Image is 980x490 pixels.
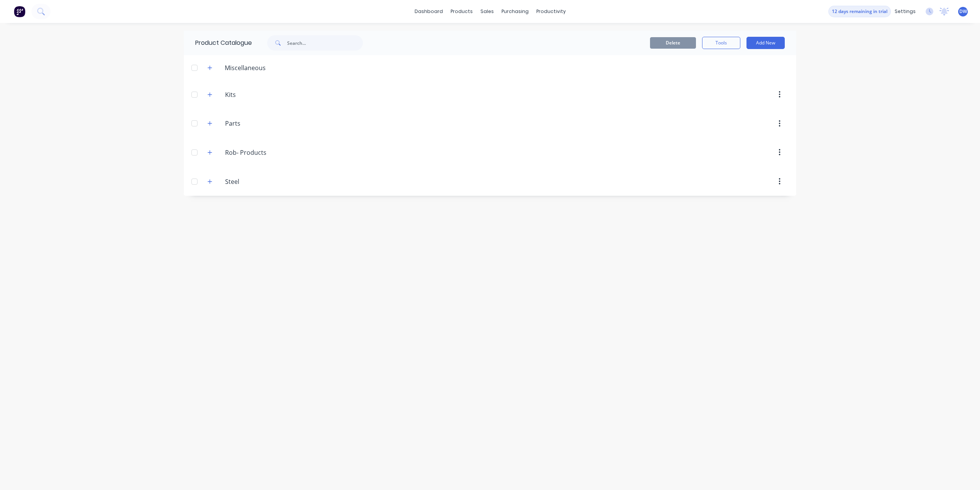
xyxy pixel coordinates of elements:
[477,6,498,17] div: sales
[411,6,447,17] a: dashboard
[225,148,316,157] input: Enter category name
[746,37,785,49] button: Add New
[891,6,920,17] div: settings
[498,6,532,17] div: purchasing
[184,31,252,55] div: Product Catalogue
[225,90,316,99] input: Enter category name
[828,6,891,17] button: 12 days remaining in trial
[959,8,967,15] span: DW
[532,6,570,17] div: productivity
[287,35,363,51] input: Search...
[650,37,696,49] button: Delete
[14,6,25,17] img: Factory
[219,63,272,72] div: Miscellaneous
[225,177,316,186] input: Enter category name
[225,119,316,128] input: Enter category name
[447,6,477,17] div: products
[702,37,740,49] button: Tools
